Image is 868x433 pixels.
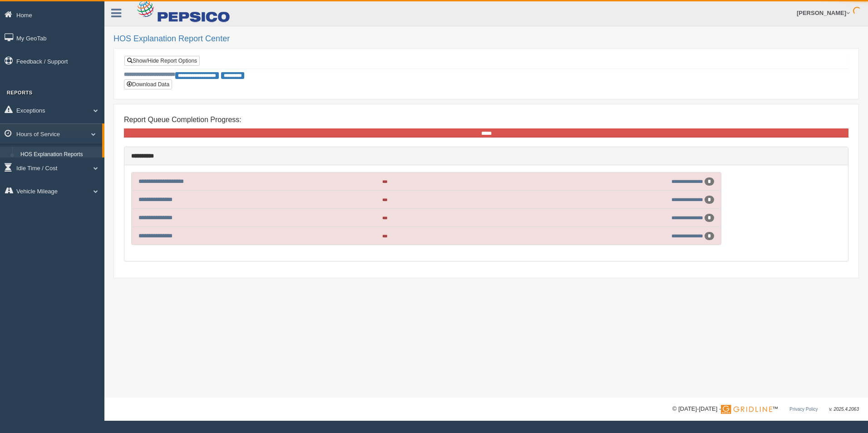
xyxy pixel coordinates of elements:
span: v. 2025.4.2063 [829,407,859,412]
div: © [DATE]-[DATE] - ™ [672,404,859,414]
a: HOS Explanation Reports [16,147,102,163]
img: Gridline [721,405,772,414]
button: Download Data [124,79,172,89]
h4: Report Queue Completion Progress: [124,116,848,124]
a: Show/Hide Report Options [124,56,200,66]
h2: HOS Explanation Report Center [113,34,859,44]
a: Privacy Policy [789,407,818,412]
